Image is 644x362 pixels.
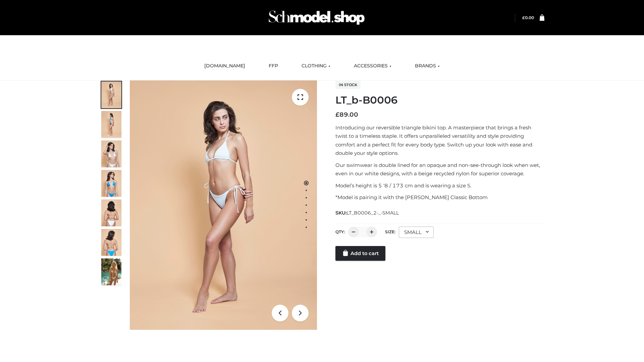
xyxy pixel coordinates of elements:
div: SMALL [399,227,434,238]
p: Our swimwear is double lined for an opaque and non-see-through look when wet, even in our white d... [335,161,544,178]
p: Model’s height is 5 ‘8 / 173 cm and is wearing a size S. [335,181,544,190]
img: Schmodel Admin 964 [266,4,367,31]
img: ArielClassicBikiniTop_CloudNine_AzureSky_OW114ECO_2-scaled.jpg [101,111,121,138]
span: In stock [335,81,361,89]
img: ArielClassicBikiniTop_CloudNine_AzureSky_OW114ECO_8-scaled.jpg [101,229,121,256]
img: ArielClassicBikiniTop_CloudNine_AzureSky_OW114ECO_1-scaled.jpg [101,81,121,108]
h1: LT_b-B0006 [335,94,544,106]
span: LT_B0006_2-_-SMALL [346,210,399,216]
bdi: 89.00 [335,111,358,118]
img: ArielClassicBikiniTop_CloudNine_AzureSky_OW114ECO_3-scaled.jpg [101,140,121,167]
a: BRANDS [410,59,445,73]
img: ArielClassicBikiniTop_CloudNine_AzureSky_OW114ECO_4-scaled.jpg [101,170,121,197]
label: Size: [385,229,395,234]
img: ArielClassicBikiniTop_CloudNine_AzureSky_OW114ECO_1 [130,80,317,330]
p: Introducing our reversible triangle bikini top. A masterpiece that brings a fresh twist to a time... [335,123,544,158]
a: Add to cart [335,246,385,261]
span: SKU: [335,209,399,217]
a: [DOMAIN_NAME] [199,59,250,73]
span: £ [522,15,525,20]
a: FFP [264,59,283,73]
label: QTY: [335,229,345,234]
a: CLOTHING [297,59,335,73]
a: £0.00 [522,15,534,20]
img: ArielClassicBikiniTop_CloudNine_AzureSky_OW114ECO_7-scaled.jpg [101,199,121,226]
p: *Model is pairing it with the [PERSON_NAME] Classic Bottom [335,193,544,202]
a: ACCESSORIES [349,59,396,73]
span: £ [335,111,339,118]
bdi: 0.00 [522,15,534,20]
img: Arieltop_CloudNine_AzureSky2.jpg [101,258,121,285]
